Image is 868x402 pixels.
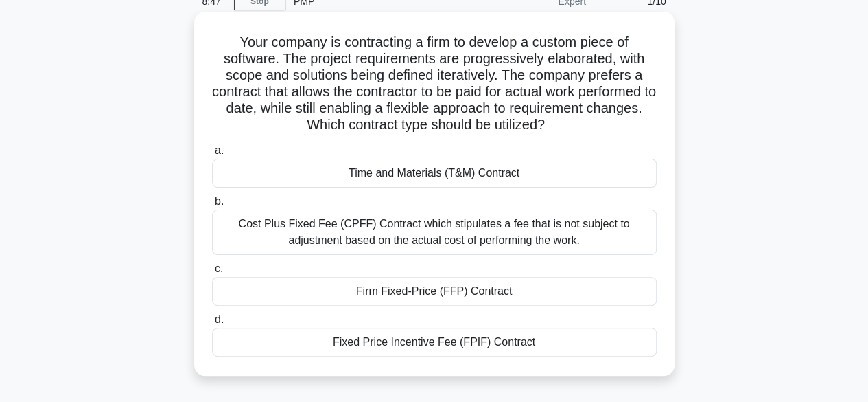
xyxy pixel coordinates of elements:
[212,210,657,255] div: Cost Plus Fixed Fee (CPFF) Contract which stipulates a fee that is not subject to adjustment base...
[215,313,224,325] span: d.
[211,34,658,134] h5: Your company is contracting a firm to develop a custom piece of software. The project requirement...
[212,159,657,188] div: Time and Materials (T&M) Contract
[215,263,223,274] span: c.
[215,195,224,207] span: b.
[212,328,657,357] div: Fixed Price Incentive Fee (FPIF) Contract
[212,277,657,306] div: Firm Fixed-Price (FFP) Contract
[215,144,224,156] span: a.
